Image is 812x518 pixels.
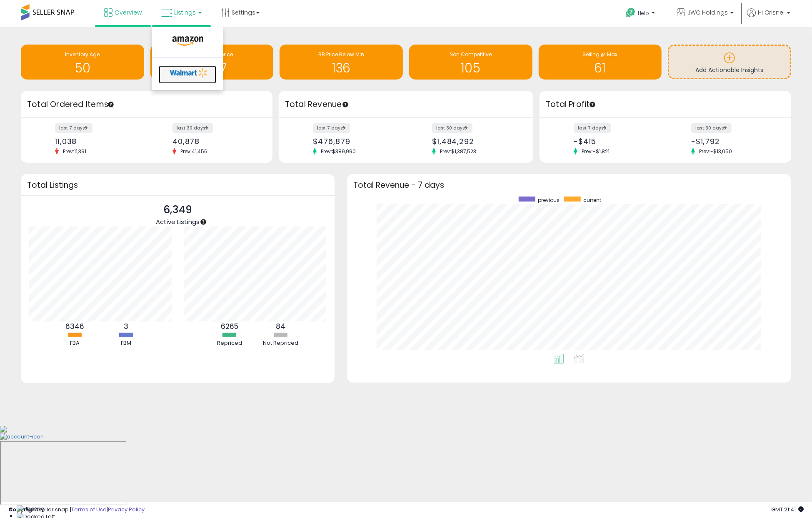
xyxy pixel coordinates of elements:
[538,197,560,204] span: previous
[205,339,255,347] div: Repriced
[543,61,658,75] h1: 61
[625,7,636,18] i: Get Help
[574,137,659,146] div: -$415
[101,339,151,347] div: FBM
[436,148,480,155] span: Prev: $1,387,523
[17,505,45,513] img: Floating
[582,51,617,58] span: Selling @ Max
[432,123,472,133] label: last 30 days
[432,137,519,146] div: $1,484,292
[669,46,790,78] a: Add Actionable Insights
[691,137,777,146] div: -$1,792
[574,123,611,133] label: last 7 days
[409,45,532,80] a: Non Competitive 105
[691,123,732,133] label: last 30 days
[115,8,142,17] span: Overview
[758,8,785,17] span: Hi Crisnel
[50,339,100,347] div: FBA
[107,101,115,108] div: Tooltip anchor
[276,321,285,331] b: 84
[65,321,84,331] b: 6346
[695,148,736,155] span: Prev: -$13,050
[156,202,200,218] p: 6,349
[539,45,662,80] a: Selling @ Max 61
[59,148,90,155] span: Prev: 11,391
[696,66,764,74] span: Add Actionable Insights
[27,99,266,110] h3: Total Ordered Items
[27,182,328,188] h3: Total Listings
[284,61,399,75] h1: 136
[342,101,349,108] div: Tooltip anchor
[584,197,602,204] span: current
[65,51,100,58] span: Inventory Age
[318,51,364,58] span: BB Price Below Min
[172,137,258,146] div: 40,878
[55,123,92,133] label: last 7 days
[450,51,492,58] span: Non Competitive
[280,45,403,80] a: BB Price Below Min 136
[150,45,274,80] a: Needs to Reprice 2047
[353,182,785,188] h3: Total Revenue - 7 days
[172,123,213,133] label: last 30 days
[313,137,400,146] div: $476,879
[687,8,728,17] span: JWC Holdings
[200,218,207,226] div: Tooltip anchor
[285,99,527,110] h3: Total Revenue
[317,148,360,155] span: Prev: $389,990
[221,321,238,331] b: 6265
[313,123,350,133] label: last 7 days
[25,61,140,75] h1: 50
[546,99,785,110] h3: Total Profit
[124,321,128,331] b: 3
[619,1,663,27] a: Help
[577,148,614,155] span: Prev: -$1,821
[174,8,196,17] span: Listings
[256,339,306,347] div: Not Repriced
[638,10,649,17] span: Help
[21,45,144,80] a: Inventory Age 50
[747,8,790,27] a: Hi Crisnel
[176,148,212,155] span: Prev: 41,456
[156,217,200,226] span: Active Listings
[413,61,528,75] h1: 105
[589,101,596,108] div: Tooltip anchor
[191,51,233,58] span: Needs to Reprice
[55,137,140,146] div: 11,038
